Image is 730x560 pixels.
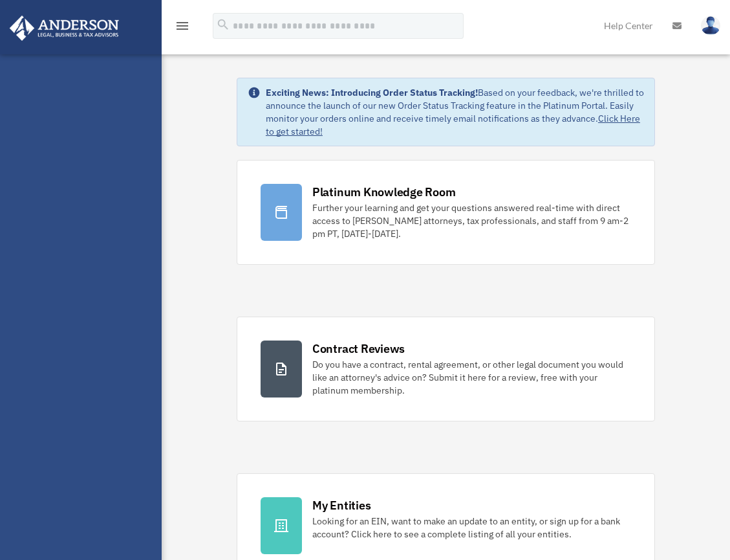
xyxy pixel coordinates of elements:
div: Further your learning and get your questions answered real-time with direct access to [PERSON_NAM... [312,201,631,240]
strong: Exciting News: Introducing Order Status Tracking! [266,87,478,98]
i: search [216,17,230,32]
div: Looking for an EIN, want to make an update to an entity, or sign up for a bank account? Click her... [312,515,631,541]
a: Platinum Knowledge Room Further your learning and get your questions answered real-time with dire... [237,160,655,265]
a: Contract Reviews Do you have a contract, rental agreement, or other legal document you would like... [237,317,655,421]
div: My Entities [312,497,370,513]
div: Contract Reviews [312,341,405,357]
a: Click Here to get started! [266,113,640,137]
div: Do you have a contract, rental agreement, or other legal document you would like an attorney's ad... [312,358,631,397]
i: menu [175,18,190,34]
img: User Pic [701,16,720,35]
div: Based on your feedback, we're thrilled to announce the launch of our new Order Status Tracking fe... [266,86,644,138]
img: Anderson Advisors Platinum Portal [6,16,123,41]
a: menu [175,23,190,34]
div: Platinum Knowledge Room [312,184,456,200]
